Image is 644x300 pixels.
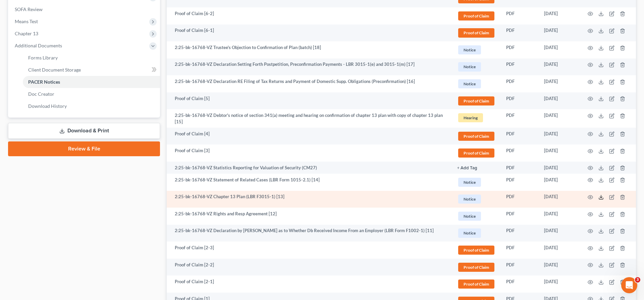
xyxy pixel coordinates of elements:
[539,191,580,208] td: [DATE]
[457,245,495,256] a: Proof of Claim
[167,92,452,110] td: Proof of Claim [5]
[167,242,452,259] td: Proof of Claim [2-3]
[167,208,452,225] td: 2:25-bk-16768-VZ Rights and Resp Agreement [12]
[458,96,494,105] span: Proof of Claim
[539,275,580,293] td: [DATE]
[23,76,160,88] a: PACER Notices
[539,7,580,25] td: [DATE]
[167,174,452,191] td: 2:25-bk-16768-VZ Statement of Related Cases (LBR Form 1015-2.1) [14]
[28,91,54,97] span: Doc Creator
[539,58,580,76] td: [DATE]
[457,10,495,22] a: Proof of Claim
[23,100,160,112] a: Download History
[457,78,495,89] a: Notice
[15,43,62,48] span: Additional Documents
[539,109,580,128] td: [DATE]
[539,259,580,276] td: [DATE]
[458,195,481,204] span: Notice
[539,41,580,58] td: [DATE]
[539,174,580,191] td: [DATE]
[457,95,495,106] a: Proof of Claim
[9,3,160,15] a: SOFA Review
[539,144,580,162] td: [DATE]
[28,67,81,73] span: Client Document Storage
[457,278,495,290] a: Proof of Claim
[167,58,452,76] td: 2:25-bk-16768-VZ Declaration Setting Forth Postpetition, Preconfirmation Payments - LBR 3015-1(e)...
[458,45,481,54] span: Notice
[8,141,160,156] a: Review & File
[501,259,539,276] td: PDF
[501,41,539,58] td: PDF
[457,27,495,38] a: Proof of Claim
[8,123,160,139] a: Download & Print
[501,174,539,191] td: PDF
[457,166,477,170] button: + Add Tag
[167,25,452,42] td: Proof of Claim [6-1]
[458,246,494,255] span: Proof of Claim
[457,227,495,239] a: Notice
[167,7,452,25] td: Proof of Claim [6-2]
[539,128,580,145] td: [DATE]
[458,132,494,141] span: Proof of Claim
[458,79,481,88] span: Notice
[501,162,539,174] td: PDF
[501,242,539,259] td: PDF
[15,18,38,24] span: Means Test
[458,11,494,20] span: Proof of Claim
[15,31,38,36] span: Chapter 13
[635,277,640,283] span: 3
[457,147,495,159] a: Proof of Claim
[457,262,495,273] a: Proof of Claim
[501,25,539,42] td: PDF
[458,263,494,272] span: Proof of Claim
[457,177,495,188] a: Notice
[539,75,580,92] td: [DATE]
[23,64,160,76] a: Client Document Storage
[539,162,580,174] td: [DATE]
[458,178,481,187] span: Notice
[457,165,495,171] a: + Add Tag
[458,280,494,289] span: Proof of Claim
[501,225,539,242] td: PDF
[539,208,580,225] td: [DATE]
[167,41,452,58] td: 2:25-bk-16768-VZ Trustee's Objection to Confirmation of Plan (batch) [18]
[501,92,539,110] td: PDF
[167,109,452,128] td: 2:25-bk-16768-VZ Debtor's notice of section 341(a) meeting and hearing on confirmation of chapter...
[458,62,481,71] span: Notice
[458,113,483,122] span: Hearing
[501,128,539,145] td: PDF
[28,55,58,60] span: Forms Library
[457,44,495,55] a: Notice
[15,6,43,12] span: SOFA Review
[458,228,481,238] span: Notice
[501,58,539,76] td: PDF
[457,131,495,142] a: Proof of Claim
[501,208,539,225] td: PDF
[539,92,580,110] td: [DATE]
[167,225,452,242] td: 2:25-bk-16768-VZ Declaration by [PERSON_NAME] as to Whether Db Received Income From an Employer (...
[539,242,580,259] td: [DATE]
[501,191,539,208] td: PDF
[501,7,539,25] td: PDF
[167,162,452,174] td: 2:25-bk-16768-VZ Statistics Reporting for Valuation of Security (CM27)
[457,194,495,205] a: Notice
[23,52,160,64] a: Forms Library
[457,112,495,123] a: Hearing
[458,28,494,37] span: Proof of Claim
[167,75,452,92] td: 2:25-bk-16768-VZ Declaration RE Filing of Tax Returns and Payment of Domestic Supp. Obligations (...
[539,225,580,242] td: [DATE]
[501,275,539,293] td: PDF
[28,103,67,109] span: Download History
[167,128,452,145] td: Proof of Claim [4]
[458,148,494,158] span: Proof of Claim
[167,144,452,162] td: Proof of Claim [3]
[167,191,452,208] td: 2:25-bk-16768-VZ Chapter 13 Plan (LBR F3015-1) [13]
[501,109,539,128] td: PDF
[457,61,495,72] a: Notice
[501,75,539,92] td: PDF
[539,25,580,42] td: [DATE]
[167,275,452,293] td: Proof of Claim [2-1]
[458,212,481,221] span: Notice
[23,88,160,100] a: Doc Creator
[501,144,539,162] td: PDF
